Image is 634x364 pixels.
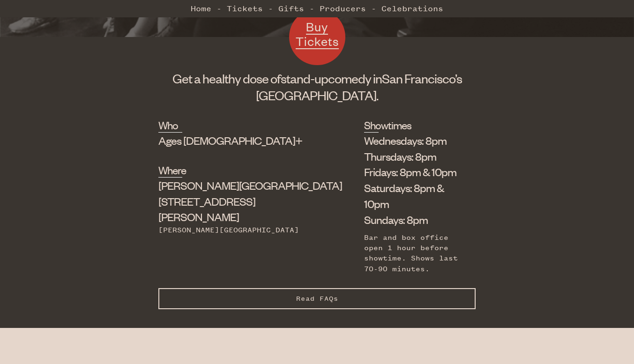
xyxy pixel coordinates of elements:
[158,70,476,104] h1: Get a healthy dose of comedy in
[364,180,462,212] li: Saturdays: 8pm & 10pm
[158,178,342,192] span: [PERSON_NAME][GEOGRAPHIC_DATA]
[364,118,379,133] h2: Showtimes
[281,70,328,86] span: stand-up
[158,288,476,309] button: Read FAQs
[364,149,462,164] li: Thursdays: 8pm
[158,118,182,133] h2: Who
[364,133,462,149] li: Wednesdays: 8pm
[158,163,182,178] h2: Where
[158,225,317,235] div: [PERSON_NAME][GEOGRAPHIC_DATA]
[364,212,462,228] li: Sundays: 8pm
[296,295,338,303] span: Read FAQs
[296,19,339,49] span: Buy Tickets
[289,9,345,65] a: Buy Tickets
[158,133,317,149] div: Ages [DEMOGRAPHIC_DATA]+
[382,70,462,86] span: San Francisco’s
[364,232,462,275] div: Bar and box office open 1 hour before showtime. Shows last 70-90 minutes.
[364,164,462,180] li: Fridays: 8pm & 10pm
[256,87,378,103] span: [GEOGRAPHIC_DATA].
[158,178,317,225] div: [STREET_ADDRESS][PERSON_NAME]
